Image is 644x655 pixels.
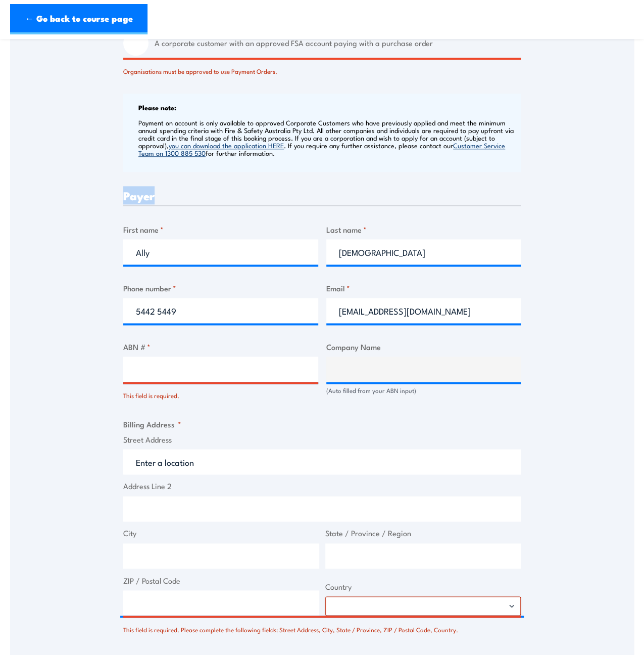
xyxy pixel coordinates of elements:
[123,341,318,353] label: ABN #
[155,30,521,56] label: A corporate customer with an approved FSA account paying with a purchase order
[123,62,521,76] div: Organisations must be approved to use Payment Orders.
[10,4,147,34] a: ← Go back to course page
[138,102,176,112] b: Please note:
[123,449,521,474] input: Enter a location
[169,141,284,150] a: you can download the application HERE
[123,224,318,235] label: First name
[123,620,521,634] div: This field is required. Please complete the following fields: Street Address, City, State / Provi...
[138,141,505,157] a: Customer Service Team on 1300 885 530
[325,528,521,539] label: State / Province / Region
[123,386,318,401] div: This field is required.
[326,341,521,353] label: Company Name
[123,528,319,539] label: City
[326,282,521,294] label: Email
[326,224,521,235] label: Last name
[123,190,521,201] h3: Payer
[138,119,518,157] p: Payment on account is only available to approved Corporate Customers who have previously applied ...
[326,386,521,396] div: (Auto filled from your ABN input)
[325,581,521,592] label: Country
[123,434,521,446] label: Street Address
[123,481,521,492] label: Address Line 2
[123,418,181,430] legend: Billing Address
[123,282,318,294] label: Phone number
[123,575,319,586] label: ZIP / Postal Code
